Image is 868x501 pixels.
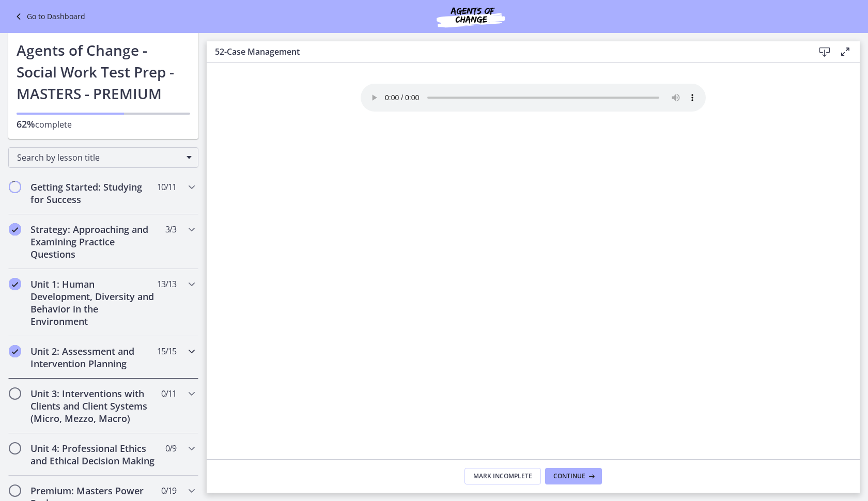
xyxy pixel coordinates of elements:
span: Mark Incomplete [473,472,532,480]
h1: Agents of Change - Social Work Test Prep - MASTERS - PREMIUM [17,39,190,104]
h2: Unit 3: Interventions with Clients and Client Systems (Micro, Mezzo, Macro) [30,387,157,425]
img: Agents of Change [409,4,533,29]
span: 15 / 15 [157,345,176,357]
span: Search by lesson title [17,152,181,163]
div: Search by lesson title [8,147,198,168]
h2: Getting Started: Studying for Success [30,181,157,206]
span: 13 / 13 [157,278,176,290]
span: 0 / 19 [161,484,176,497]
i: Completed [9,223,21,236]
h3: 52-Case Management [215,45,798,58]
h2: Unit 2: Assessment and Intervention Planning [30,345,157,370]
h2: Strategy: Approaching and Examining Practice Questions [30,223,157,260]
button: Mark Incomplete [464,468,541,484]
button: Continue [545,468,602,484]
i: Completed [9,345,21,357]
a: Go to Dashboard [12,10,85,23]
p: complete [17,118,190,131]
span: 3 / 3 [165,223,176,236]
span: 10 / 11 [157,181,176,193]
i: Completed [9,278,21,290]
span: 0 / 9 [165,442,176,455]
span: Continue [553,472,585,480]
span: 62% [17,118,35,130]
h2: Unit 1: Human Development, Diversity and Behavior in the Environment [30,278,157,327]
h2: Unit 4: Professional Ethics and Ethical Decision Making [30,442,157,467]
span: 0 / 11 [161,387,176,400]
